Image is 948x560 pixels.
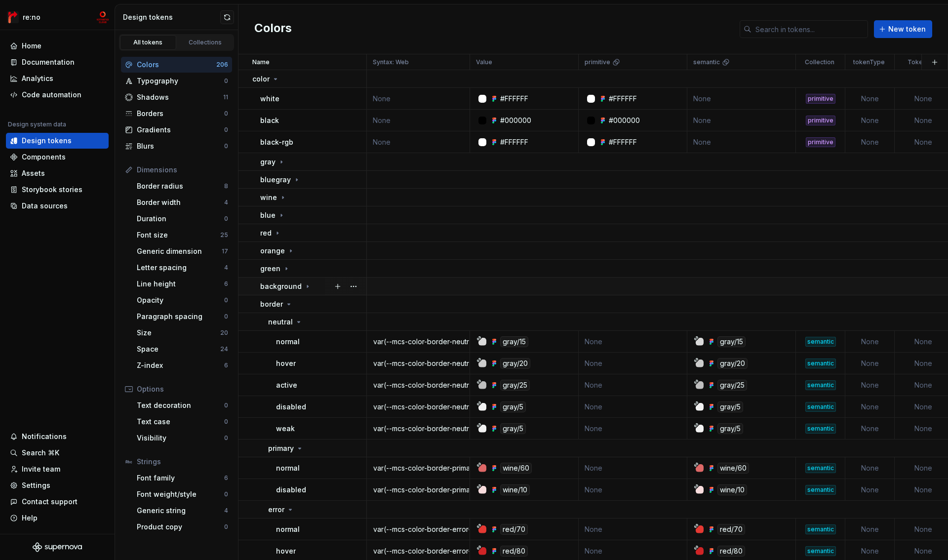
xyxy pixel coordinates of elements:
[137,181,224,191] div: Border radius
[6,87,109,103] a: Code automation
[367,131,470,153] td: None
[6,429,109,444] button: Notifications
[717,380,747,391] div: gray/25
[22,74,53,83] div: Analytics
[33,542,82,552] svg: Supernova Logo
[367,485,469,495] div: var(--mcs-color-border-primary-disabled)
[137,344,220,354] div: Space
[137,263,224,273] div: Letter spacing
[121,89,232,105] a: Shadows11
[224,110,228,118] div: 0
[137,328,220,338] div: Size
[805,546,836,556] div: semantic
[123,12,220,22] div: Design tokens
[137,457,228,467] div: Strings
[137,400,224,410] div: Text decoration
[260,281,302,291] p: background
[133,398,232,413] a: Text decoration0
[806,94,835,104] div: primitive
[845,418,895,440] td: None
[845,457,895,479] td: None
[22,432,67,441] div: Notifications
[133,325,232,341] a: Size20
[224,199,228,206] div: 4
[133,414,232,430] a: Text case0
[224,523,228,531] div: 0
[853,58,885,66] p: tokenType
[137,295,224,305] div: Opacity
[476,58,492,66] p: Value
[367,380,469,390] div: var(--mcs-color-border-neutral-active)
[133,260,232,276] a: Letter spacing4
[137,473,224,483] div: Font family
[137,76,224,86] div: Typography
[133,341,232,357] a: Space24
[367,88,470,110] td: None
[500,137,528,147] div: #FFFFFF
[133,276,232,292] a: Line height6
[260,116,279,125] p: black
[717,336,746,347] div: gray/15
[222,247,228,255] div: 17
[805,359,836,368] div: semantic
[805,524,836,534] div: semantic
[687,88,796,110] td: None
[224,142,228,150] div: 0
[500,358,530,369] div: gray/20
[133,358,232,373] a: Z-index6
[6,478,109,493] a: Settings
[254,20,292,38] h2: Colors
[500,401,526,412] div: gray/5
[224,434,228,442] div: 0
[805,463,836,473] div: semantic
[276,380,297,390] p: active
[276,485,306,495] p: disabled
[121,122,232,138] a: Gradients0
[137,522,224,532] div: Product copy
[22,57,75,67] div: Documentation
[500,423,526,434] div: gray/5
[137,246,222,256] div: Generic dimension
[579,353,687,374] td: None
[97,11,109,23] img: mc-develop
[252,74,270,84] p: color
[845,396,895,418] td: None
[579,457,687,479] td: None
[224,490,228,498] div: 0
[260,264,280,274] p: green
[805,58,834,66] p: Collection
[133,227,232,243] a: Font size25
[6,133,109,149] a: Design tokens
[133,211,232,227] a: Duration0
[181,39,230,46] div: Collections
[133,486,232,502] a: Font weight/style0
[717,358,748,369] div: gray/20
[224,264,228,272] div: 4
[579,374,687,396] td: None
[268,443,294,453] p: primary
[276,337,300,347] p: normal
[137,230,220,240] div: Font size
[22,152,66,162] div: Components
[137,165,228,175] div: Dimensions
[367,524,469,534] div: var(--mcs-color-border-error-normal)
[805,485,836,495] div: semantic
[260,157,276,167] p: gray
[276,402,306,412] p: disabled
[224,474,228,482] div: 6
[874,20,932,38] button: New token
[845,479,895,501] td: None
[133,243,232,259] a: Generic dimension17
[367,359,469,368] div: var(--mcs-color-border-neutral-hover)
[224,215,228,223] div: 0
[137,125,224,135] div: Gradients
[687,131,796,153] td: None
[845,374,895,396] td: None
[6,165,109,181] a: Assets
[133,430,232,446] a: Visibility0
[717,546,745,557] div: red/80
[22,41,41,51] div: Home
[717,463,749,474] div: wine/60
[23,12,40,22] div: re:no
